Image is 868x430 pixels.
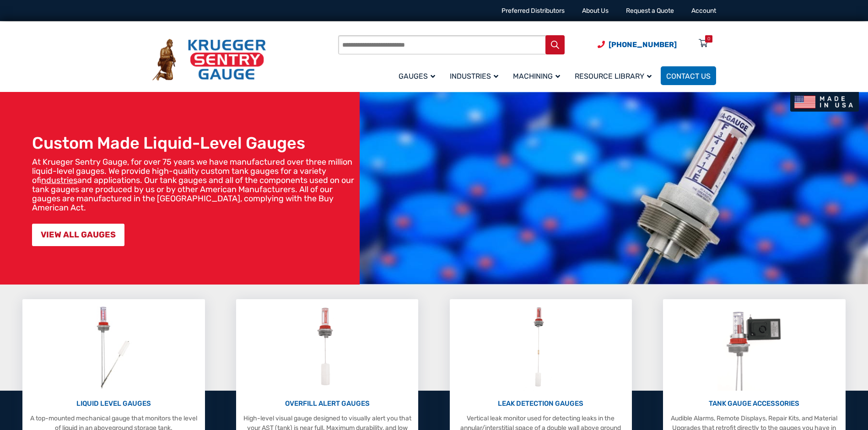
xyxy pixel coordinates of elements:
[507,65,569,86] a: Machining
[569,65,661,86] a: Resource Library
[32,224,124,246] a: VIEW ALL GAUGES
[89,304,138,391] img: Liquid Level Gauges
[454,398,627,409] p: LEAK DETECTION GAUGES
[582,7,609,15] a: About Us
[598,39,677,50] a: Phone Number (920) 434-8860
[32,157,355,212] p: At Krueger Sentry Gauge, for over 75 years we have manufactured over three million liquid-level g...
[790,92,859,112] img: Made In USA
[393,65,444,86] a: Gauges
[27,398,200,409] p: LIQUID LEVEL GAUGES
[661,66,716,85] a: Contact Us
[450,72,498,81] span: Industries
[501,7,565,15] a: Preferred Distributors
[307,304,348,391] img: Overfill Alert Gauges
[32,133,355,153] h1: Custom Made Liquid-Level Gauges
[523,304,559,391] img: Leak Detection Gauges
[666,72,711,81] span: Contact Us
[717,304,791,391] img: Tank Gauge Accessories
[668,398,841,409] p: TANK GAUGE ACCESSORIES
[399,72,435,81] span: Gauges
[152,39,266,81] img: Krueger Sentry Gauge
[707,35,710,43] div: 0
[41,175,77,185] a: industries
[609,40,677,49] span: [PHONE_NUMBER]
[241,398,414,409] p: OVERFILL ALERT GAUGES
[691,7,716,15] a: Account
[626,7,674,15] a: Request a Quote
[513,72,560,81] span: Machining
[444,65,507,86] a: Industries
[575,72,652,81] span: Resource Library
